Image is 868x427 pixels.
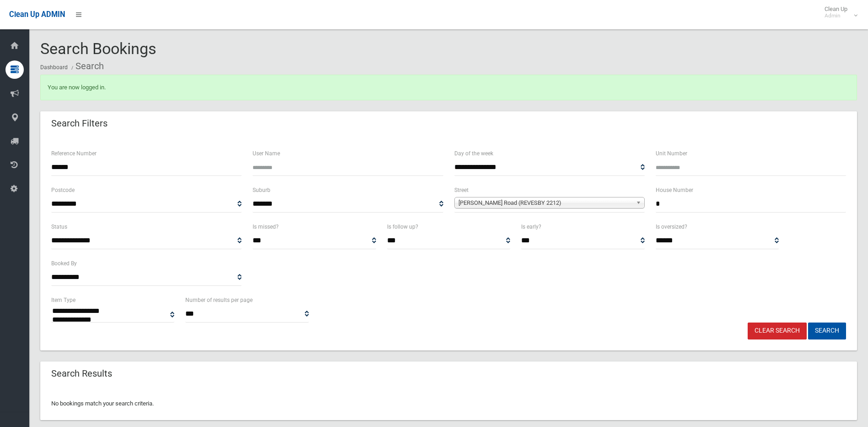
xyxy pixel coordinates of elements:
label: Street [454,185,469,195]
span: [PERSON_NAME] Road (REVESBY 2212) [458,197,632,208]
span: Search Bookings [40,39,156,58]
label: Is missed? [253,222,279,232]
a: Dashboard [40,64,68,71]
small: Admin [825,12,847,19]
a: Clear Search [748,323,807,339]
div: You are now logged in. [40,75,857,100]
label: Is early? [521,222,541,232]
header: Search Results [40,365,123,383]
label: Is oversized? [656,222,687,232]
label: Reference Number [51,148,97,159]
span: Clean Up ADMIN [9,10,65,19]
label: Unit Number [656,148,687,159]
label: Item Type [51,295,75,305]
header: Search Filters [40,115,119,132]
label: Number of results per page [185,295,253,305]
div: No bookings match your search criteria. [40,387,857,420]
label: Booked By [51,258,77,268]
label: Status [51,222,67,232]
label: House Number [656,185,693,195]
label: Suburb [253,185,270,195]
label: Postcode [51,185,75,195]
label: User Name [253,148,280,159]
label: Day of the week [454,148,493,159]
button: Search [808,323,846,339]
li: Search [69,58,104,75]
label: Is follow up? [387,222,418,232]
span: Clean Up [820,5,857,19]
